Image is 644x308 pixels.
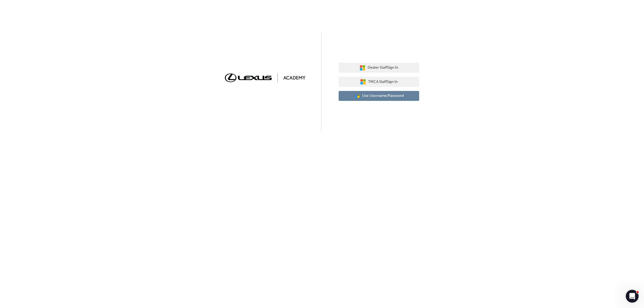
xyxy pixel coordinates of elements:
[626,290,639,303] iframe: Intercom live chat
[368,79,398,85] span: TMCA Staff Sign In
[339,91,419,101] button: Use Username/Password
[339,63,419,73] button: Dealer StaffSign In
[339,77,419,87] button: TMCA StaffSign In
[225,74,305,82] img: Trak
[368,65,398,71] span: Dealer Staff Sign In
[362,93,404,99] span: Use Username/Password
